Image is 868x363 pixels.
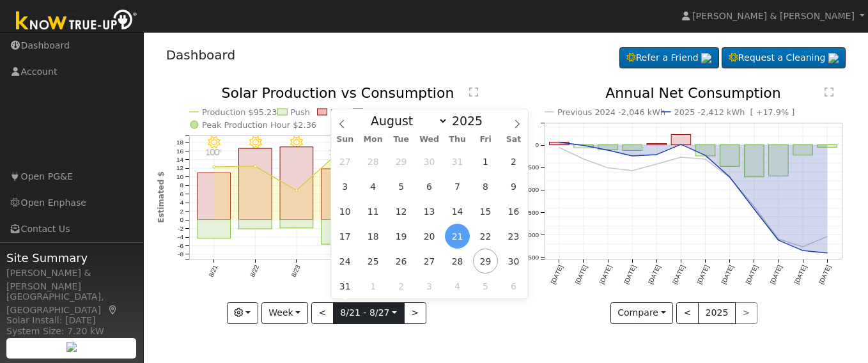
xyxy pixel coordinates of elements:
span: [PERSON_NAME] & [PERSON_NAME] [692,11,855,21]
text: [DATE] [550,264,564,285]
text: [DATE] [647,264,662,285]
span: August 22, 2025 [473,224,498,249]
circle: onclick="" [727,174,732,180]
rect: onclick="" [550,143,570,145]
text: 14 [176,156,183,163]
span: August 30, 2025 [501,249,526,274]
circle: onclick="" [630,153,635,158]
span: Tue [387,135,415,144]
span: August 26, 2025 [389,249,414,274]
span: Sun [331,135,359,144]
rect: onclick="" [197,220,230,238]
rect: onclick="" [745,145,764,177]
span: Thu [444,135,472,144]
a: Request a Cleaning [722,47,846,69]
span: Site Summary [6,249,137,266]
span: August 21, 2025 [445,224,470,249]
rect: onclick="" [598,145,618,150]
a: Map [107,305,119,315]
circle: onclick="" [776,236,781,242]
span: Mon [359,135,387,144]
span: July 29, 2025 [389,149,414,174]
text: -2 [178,225,183,232]
span: Wed [415,135,444,144]
span: July 27, 2025 [332,149,357,174]
text: [DATE] [745,264,759,285]
span: August 15, 2025 [473,199,498,224]
text: [DATE] [696,264,711,285]
span: August 24, 2025 [332,249,357,274]
span: September 4, 2025 [445,274,470,298]
img: Know True-Up [10,7,144,36]
text: 2025 -2,412 kWh [ +17.9% ] [674,107,795,117]
text: Pull [330,107,345,117]
span: August 28, 2025 [445,249,470,274]
span: August 18, 2025 [360,224,385,249]
text: -1000 [522,187,539,194]
circle: onclick="" [295,189,298,192]
circle: onclick="" [752,204,757,209]
text: 8 [180,182,183,189]
circle: onclick="" [605,148,610,153]
div: Solar Install: [DATE] [6,314,137,327]
span: July 31, 2025 [445,149,470,174]
rect: onclick="" [321,169,354,220]
text: 8/23 [290,264,301,279]
text: [DATE] [720,264,735,285]
circle: onclick="" [679,155,684,160]
span: August 23, 2025 [501,224,526,249]
circle: onclick="" [727,175,732,180]
span: August 20, 2025 [417,224,442,249]
div: System Size: 7.20 kW [6,325,137,338]
div: [PERSON_NAME] & [PERSON_NAME] [6,266,137,293]
button: 8/21 - 8/27 [333,302,405,324]
span: September 6, 2025 [501,274,526,298]
text: 6 [180,190,183,197]
i: 8/21 - MostlyClear [208,136,221,149]
text: [DATE] [574,264,589,285]
text: [DATE] [793,264,808,285]
span: September 1, 2025 [360,274,385,298]
span: August 3, 2025 [332,174,357,199]
circle: onclick="" [776,238,781,243]
circle: onclick="" [703,153,708,158]
circle: onclick="" [605,166,610,171]
select: Month [364,113,448,128]
circle: onclick="" [254,166,256,168]
text: 8/21 [207,264,219,279]
span: July 28, 2025 [360,149,385,174]
rect: onclick="" [818,145,837,148]
circle: onclick="" [800,248,805,253]
span: July 30, 2025 [417,149,442,174]
p: 100° [203,149,225,156]
rect: onclick="" [197,173,230,220]
span: August 5, 2025 [389,174,414,199]
span: August 7, 2025 [445,174,470,199]
circle: onclick="" [581,143,586,148]
i: 8/22 - Clear [249,136,261,149]
circle: onclick="" [703,157,708,162]
span: August 25, 2025 [360,249,385,274]
text: Solar Production vs Consumption [221,85,454,101]
span: August 19, 2025 [389,224,414,249]
span: August 4, 2025 [360,174,385,199]
rect: onclick="" [280,147,313,220]
rect: onclick="" [671,135,691,145]
img: retrieve [66,342,77,352]
text: -4 [178,234,183,241]
text: Peak Production Hour $2.36 [202,120,316,130]
span: August 27, 2025 [417,249,442,274]
circle: onclick="" [752,206,757,212]
img: retrieve [701,53,711,63]
circle: onclick="" [825,251,830,256]
button: < [676,302,699,324]
text: 16 [176,148,183,155]
rect: onclick="" [238,220,272,229]
circle: onclick="" [630,168,635,173]
span: September 2, 2025 [389,274,414,298]
text: 0 [535,142,539,149]
text: Previous 2024 -2,046 kWh [557,107,665,117]
circle: onclick="" [557,145,562,150]
text: Annual Net Consumption [605,85,781,101]
text: Push [290,107,310,117]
